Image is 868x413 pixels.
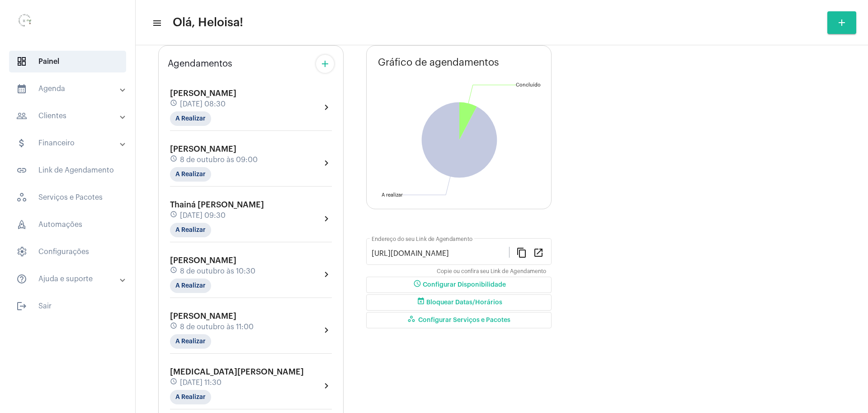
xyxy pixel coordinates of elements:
[321,213,332,224] mat-icon: chevron_right
[16,274,121,284] mat-panel-title: Ajuda e suporte
[321,325,332,336] mat-icon: chevron_right
[170,223,211,237] mat-chip: A Realizar
[16,138,121,149] mat-panel-title: Financeiro
[437,269,546,275] mat-hint: Copie ou confira seu Link de Agendamento
[180,100,226,108] span: [DATE] 08:30
[9,295,126,317] span: Sair
[9,159,126,181] span: Link de Agendamento
[180,267,255,275] span: 8 de outubro às 10:30
[170,322,178,332] mat-icon: schedule
[170,266,178,276] mat-icon: schedule
[180,379,222,387] span: [DATE] 11:30
[16,110,121,121] mat-panel-title: Clientes
[5,132,135,154] mat-expansion-panel-header: sidenav iconFinanceiro
[9,187,126,208] span: Serviços e Pacotes
[170,279,211,293] mat-chip: A Realizar
[415,299,502,306] span: Bloquear Datas/Horários
[16,219,27,230] span: sidenav icon
[170,211,178,221] mat-icon: schedule
[16,56,27,67] span: sidenav icon
[180,323,254,331] span: 8 de outubro às 11:00
[321,158,332,168] mat-icon: chevron_right
[372,250,509,258] input: Link
[366,312,552,328] button: Configurar Serviços e Pacotes
[16,165,27,176] mat-icon: sidenav icon
[5,105,135,127] mat-expansion-panel-header: sidenav iconClientes
[170,334,211,349] mat-chip: A Realizar
[170,145,236,153] span: [PERSON_NAME]
[9,51,126,72] span: Painel
[170,99,178,109] mat-icon: schedule
[16,246,27,257] span: sidenav icon
[321,269,332,280] mat-icon: chevron_right
[516,82,541,87] text: Concluído
[9,241,126,263] span: Configurações
[16,138,27,149] mat-icon: sidenav icon
[366,277,552,293] button: Configurar Disponibilidade
[16,301,27,312] mat-icon: sidenav icon
[173,15,243,30] span: Olá, Heloisa!
[382,192,403,197] text: A realizar
[321,380,332,391] mat-icon: chevron_right
[415,297,426,308] mat-icon: event_busy
[16,274,27,284] mat-icon: sidenav icon
[321,102,332,113] mat-icon: chevron_right
[152,18,161,29] mat-icon: sidenav icon
[412,279,423,290] mat-icon: schedule
[412,282,506,288] span: Configurar Disponibilidade
[168,59,232,69] span: Agendamentos
[170,368,304,376] span: [MEDICAL_DATA][PERSON_NAME]
[5,78,135,100] mat-expansion-panel-header: sidenav iconAgenda
[5,268,135,290] mat-expansion-panel-header: sidenav iconAjuda e suporte
[170,256,236,264] span: [PERSON_NAME]
[170,312,236,320] span: [PERSON_NAME]
[320,58,330,69] mat-icon: add
[366,294,552,311] button: Bloquear Datas/Horários
[170,111,211,126] mat-chip: A Realizar
[516,247,527,258] mat-icon: content_copy
[170,89,236,97] span: [PERSON_NAME]
[16,83,121,94] mat-panel-title: Agenda
[836,17,847,28] mat-icon: add
[180,211,226,220] span: [DATE] 09:30
[170,155,178,165] mat-icon: schedule
[7,5,43,41] img: 0d939d3e-dcd2-0964-4adc-7f8e0d1a206f.png
[533,247,544,258] mat-icon: open_in_new
[407,317,510,323] span: Configurar Serviços e Pacotes
[16,192,27,203] span: sidenav icon
[378,57,499,68] span: Gráfico de agendamentos
[170,378,178,388] mat-icon: schedule
[407,315,418,326] mat-icon: workspaces_outlined
[170,201,264,209] span: Thainá [PERSON_NAME]
[180,156,258,164] span: 8 de outubro às 09:00
[170,390,211,404] mat-chip: A Realizar
[170,167,211,182] mat-chip: A Realizar
[9,214,126,235] span: Automações
[16,83,27,94] mat-icon: sidenav icon
[16,110,27,121] mat-icon: sidenav icon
